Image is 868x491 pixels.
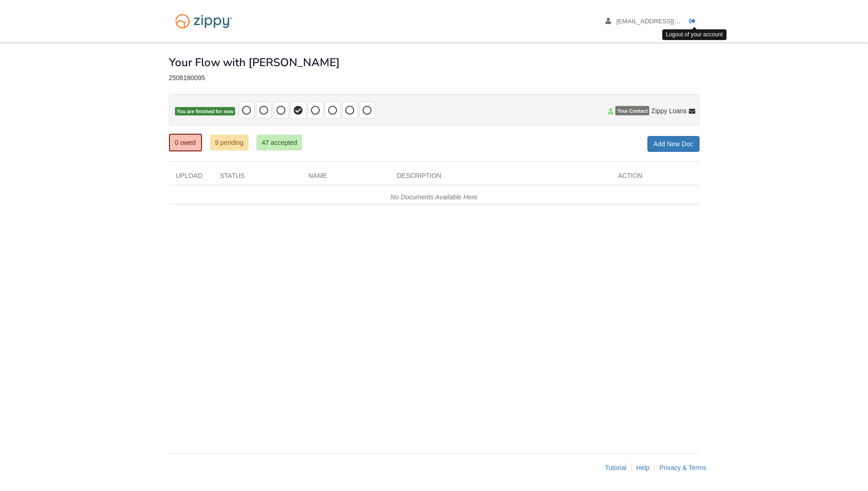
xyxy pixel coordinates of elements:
[302,171,390,185] div: Name
[636,464,650,471] a: Help
[169,134,202,151] a: 0 owed
[615,106,649,116] span: Your Contact
[390,171,611,185] div: Description
[605,464,626,471] a: Tutorial
[647,136,700,152] a: Add New Doc
[659,464,707,471] a: Privacy & Terms
[390,193,478,201] em: No Documents Available Here
[611,171,700,185] div: Action
[213,171,302,185] div: Status
[256,135,302,150] a: 47 accepted
[662,29,727,40] div: Logout of your account
[210,135,249,150] a: 9 pending
[689,18,700,27] a: Log out
[651,106,686,116] span: Zippy Loans
[169,171,213,185] div: Upload
[606,18,723,27] a: edit profile
[169,56,340,68] h1: Your Flow with [PERSON_NAME]
[169,9,238,33] img: Logo
[616,18,723,25] span: eolivares@blueleafresidential.com
[175,107,236,116] span: You are finished for now
[169,74,700,82] div: 2508180095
